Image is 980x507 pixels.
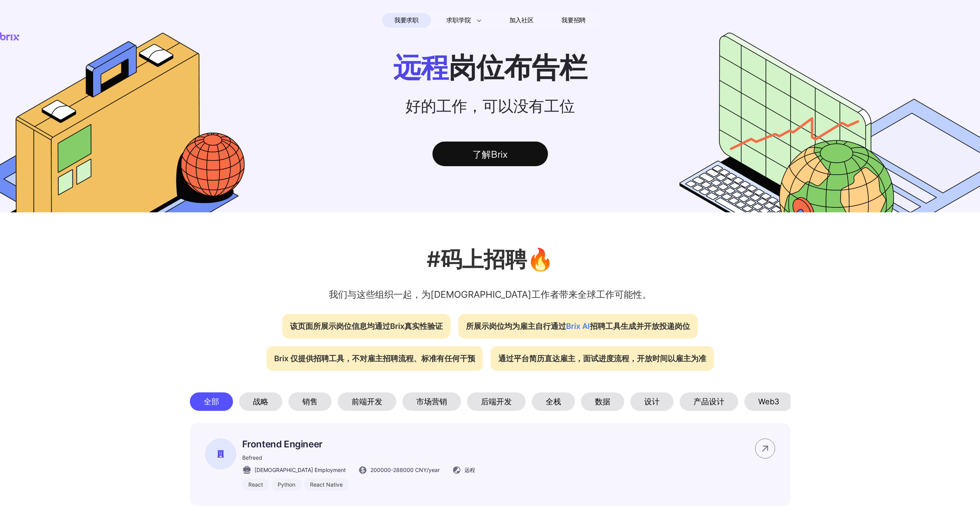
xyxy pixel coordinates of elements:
div: 了解Brix [432,142,548,166]
span: 加入社区 [509,14,534,27]
span: 求职学院 [446,16,471,25]
span: 我要求职 [394,14,419,27]
span: Befreed [242,454,262,461]
p: Frontend Engineer [242,439,475,450]
div: React [242,479,269,491]
div: 所展示岗位均为雇主自行通过 招聘工具生成并开放投递岗位 [458,314,698,339]
div: 后端开发 [467,392,526,411]
div: 战略 [239,392,282,411]
span: 远程 [393,50,449,84]
span: 远程 [464,466,475,474]
div: Python [271,479,302,491]
span: Brix AI [566,322,590,331]
div: 全栈 [532,392,575,411]
span: 我要招聘 [561,16,586,25]
div: 全部 [190,392,233,411]
div: 前端开发 [338,392,396,411]
span: [DEMOGRAPHIC_DATA] Employment [255,466,346,474]
div: 该页面所展示岗位信息均通过Brix真实性验证 [282,314,451,339]
div: React Native [304,479,349,491]
div: Web3 [744,392,793,411]
div: 销售 [288,392,332,411]
div: 通过平台简历直达雇主，面试进度流程，开放时间以雇主为准 [491,346,714,371]
div: 设计 [630,392,673,411]
div: 数据 [581,392,624,411]
div: 产品设计 [680,392,738,411]
div: Brix 仅提供招聘工具，不对雇主招聘流程、标准有任何干预 [266,346,483,371]
span: 200000 - 288000 CNY /year [370,466,440,474]
div: 市场营销 [402,392,461,411]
